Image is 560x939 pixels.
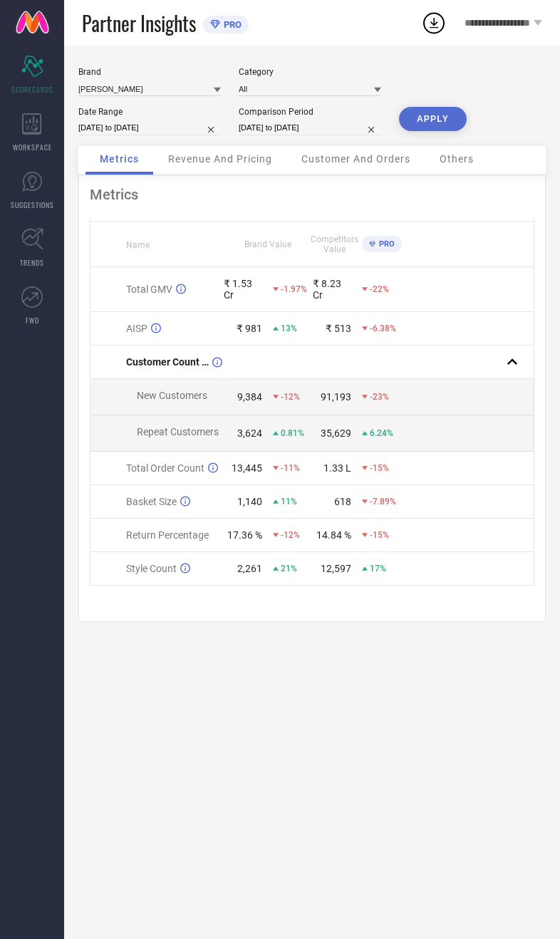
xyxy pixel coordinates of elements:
[78,107,221,117] div: Date Range
[399,107,467,131] button: APPLY
[126,563,177,574] span: Style Count
[220,19,242,30] span: PRO
[20,257,44,268] span: TRENDS
[100,153,139,165] span: Metrics
[237,563,262,574] div: 2,261
[301,153,410,165] span: Customer And Orders
[370,323,396,333] span: -6.38%
[11,84,53,95] span: SCORECARDS
[126,284,172,295] span: Total GMV
[370,392,389,402] span: -23%
[26,315,39,326] span: FWD
[323,462,351,474] div: 1.33 L
[13,142,52,152] span: WORKSPACE
[237,323,262,334] div: ₹ 981
[370,463,389,473] span: -15%
[239,107,381,117] div: Comparison Period
[334,496,351,507] div: 618
[224,278,262,301] div: ₹ 1.53 Cr
[126,323,147,334] span: AISP
[126,496,177,507] span: Basket Size
[237,391,262,403] div: 9,384
[370,428,393,438] span: 6.24%
[421,10,447,36] div: Open download list
[78,120,221,135] input: Select date range
[237,496,262,507] div: 1,140
[370,564,386,574] span: 17%
[326,323,351,334] div: ₹ 513
[370,284,389,294] span: -22%
[281,564,297,574] span: 21%
[126,356,209,368] span: Customer Count (New vs Repeat)
[375,239,395,249] span: PRO
[281,323,297,333] span: 13%
[227,529,262,541] div: 17.36 %
[281,497,297,507] span: 11%
[126,240,150,250] span: Name
[313,278,351,301] div: ₹ 8.23 Cr
[316,529,351,541] div: 14.84 %
[244,239,291,249] span: Brand Value
[78,67,221,77] div: Brand
[281,463,300,473] span: -11%
[321,563,351,574] div: 12,597
[11,199,54,210] span: SUGGESTIONS
[370,497,396,507] span: -7.89%
[239,120,381,135] input: Select comparison period
[370,530,389,540] span: -15%
[440,153,474,165] span: Others
[321,427,351,439] div: 35,629
[281,530,300,540] span: -12%
[137,390,207,401] span: New Customers
[281,428,304,438] span: 0.81%
[281,284,307,294] span: -1.97%
[137,426,219,437] span: Repeat Customers
[126,529,209,541] span: Return Percentage
[90,186,534,203] div: Metrics
[82,9,196,38] span: Partner Insights
[239,67,381,77] div: Category
[126,462,204,474] span: Total Order Count
[311,234,358,254] span: Competitors Value
[237,427,262,439] div: 3,624
[281,392,300,402] span: -12%
[168,153,272,165] span: Revenue And Pricing
[321,391,351,403] div: 91,193
[232,462,262,474] div: 13,445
